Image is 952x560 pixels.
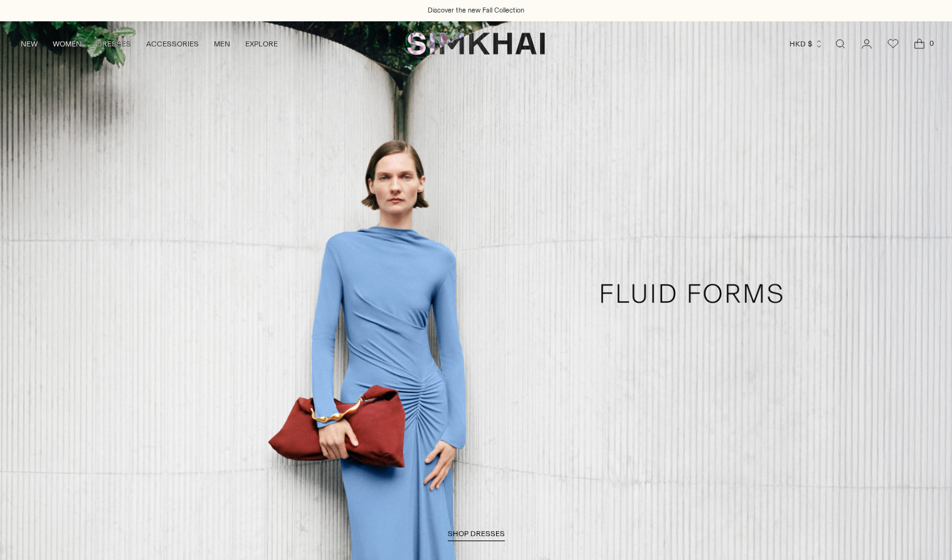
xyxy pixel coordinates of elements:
a: NEW [21,30,38,58]
a: Open search modal [828,31,853,56]
button: HKD $ [790,30,823,58]
a: WOMEN [53,30,82,58]
a: SIMKHAI [407,31,545,56]
a: Discover the new Fall Collection [428,6,524,16]
a: MEN [214,30,230,58]
a: Go to the account page [854,31,879,56]
a: Wishlist [881,31,906,56]
span: 0 [926,38,937,49]
a: SHOP DRESSES [448,529,505,542]
span: SHOP DRESSES [448,529,505,538]
a: DRESSES [97,30,131,58]
a: EXPLORE [245,30,278,58]
a: ACCESSORIES [146,30,199,58]
a: Open cart modal [907,31,932,56]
